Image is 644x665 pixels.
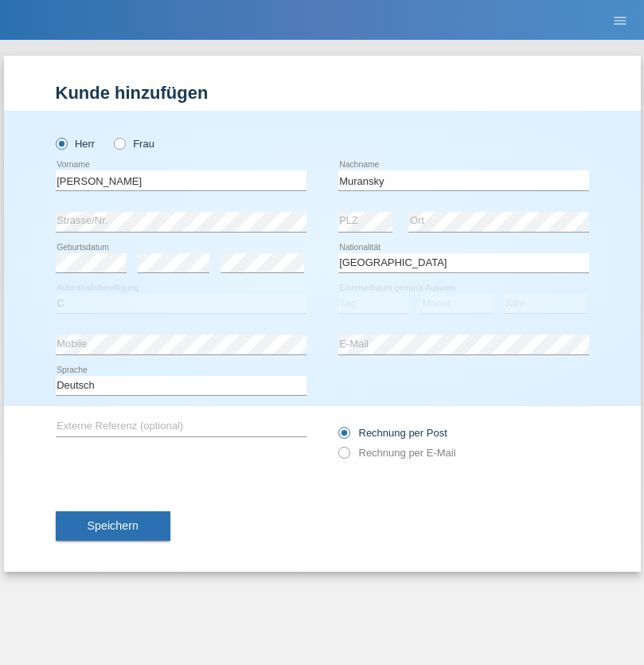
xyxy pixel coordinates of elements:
button: Speichern [56,511,170,542]
h1: Kunde hinzufügen [56,83,589,103]
label: Herr [56,138,96,150]
label: Rechnung per E-Mail [338,447,456,459]
label: Rechnung per Post [338,427,447,439]
input: Rechnung per Post [338,427,349,447]
input: Frau [114,138,124,148]
input: Herr [56,138,66,148]
input: Rechnung per E-Mail [338,447,349,467]
a: menu [604,15,636,25]
label: Frau [114,138,154,150]
i: menu [612,13,628,29]
span: Speichern [88,519,139,532]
